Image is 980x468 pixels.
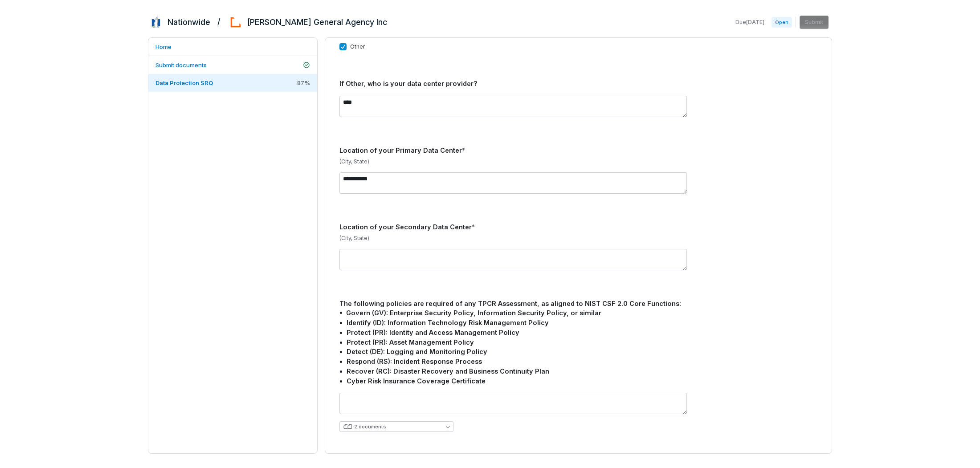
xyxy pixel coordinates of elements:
[339,146,817,155] div: Location of your Primary Data Center
[167,16,210,28] h2: Nationwide
[148,38,317,56] a: Home
[148,56,317,74] a: Submit documents
[247,16,387,28] h2: [PERSON_NAME] General Agency Inc
[339,222,817,232] div: Location of your Secondary Data Center
[297,79,310,87] span: 87 %
[217,14,220,28] h2: /
[354,423,386,430] div: 2 documents
[339,158,817,165] p: (City, State)
[148,74,317,92] a: Data Protection SRQ87%
[155,79,213,86] span: Data Protection SRQ
[350,43,365,50] label: Other
[155,61,207,69] span: Submit documents
[735,19,764,26] span: Due [DATE]
[339,79,817,89] div: If Other, who is your data center provider?
[339,299,817,386] div: The following policies are required of any TPCR Assessment, as aligned to NIST CSF 2.0 Core Funct...
[772,17,792,28] span: Open
[339,235,817,242] p: (City, State)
